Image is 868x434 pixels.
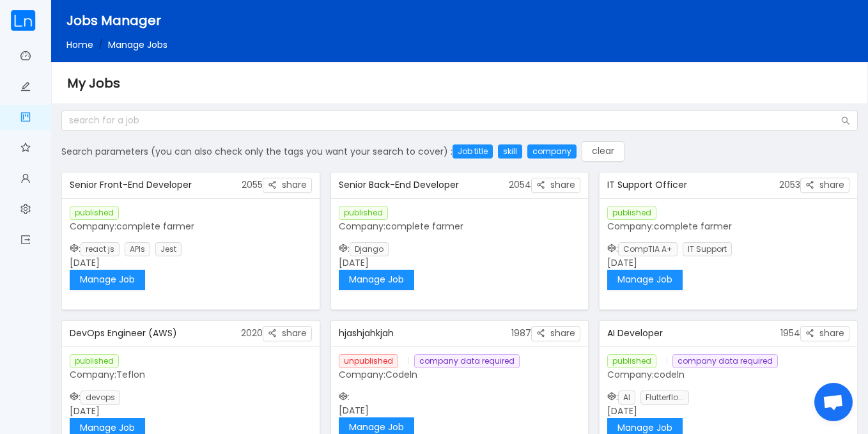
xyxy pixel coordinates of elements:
a: Manage Job [607,421,683,434]
div: DevOps Engineer (AWS) [70,322,241,345]
span: Django [350,242,389,256]
div: : [DATE] [331,198,589,298]
a: icon: star [20,136,31,162]
button: icon: share-altshare [800,326,849,341]
span: My Jobs [67,74,120,92]
span: published [607,354,656,368]
button: clear [582,141,624,162]
span: CompTIA A+ [618,242,678,256]
span: 2055 [242,178,263,191]
button: icon: share-altshare [531,326,580,341]
div: Search parameters (you can also check only the tags you want your search to cover) : [61,141,858,162]
a: Manage Job [339,273,414,286]
a: Manage Job [70,273,145,286]
span: complete farmer [116,220,194,233]
div: : [DATE] [62,198,320,298]
span: 2020 [241,327,263,339]
a: Manage Job [70,421,145,434]
span: company data required [672,354,778,368]
span: 1954 [780,327,800,339]
span: react js [81,242,120,256]
span: published [607,206,656,220]
button: icon: share-altshare [263,178,312,193]
span: / [98,38,103,51]
span: Jest [155,242,182,256]
span: devops [81,391,120,405]
span: Manage Jobs [108,38,167,51]
span: published [70,354,119,368]
div: Job title [453,144,493,159]
i: icon: codepen [339,392,348,401]
p: Company: [70,220,312,233]
span: Flutterflo... [640,391,689,405]
span: Jobs Manager [66,12,161,29]
span: 2053 [779,178,800,191]
i: icon: codepen [607,244,616,252]
p: Company: [339,368,581,382]
div: Senior Back-End Developer [339,173,509,197]
input: search for a job [61,111,858,131]
a: Manage Job [339,421,414,433]
span: Codeln [385,368,417,381]
div: AI Developer [607,322,780,345]
div: company [527,144,577,159]
span: unpublished [339,354,398,368]
i: icon: codepen [70,392,79,401]
span: codeln [654,368,685,381]
button: icon: share-altshare [800,178,849,193]
button: Manage Job [339,270,414,290]
span: complete farmer [385,220,463,233]
div: IT Support Officer [607,173,779,197]
div: Open chat [814,383,853,421]
i: icon: codepen [70,244,79,252]
button: icon: share-altshare [263,326,312,341]
button: icon: share-altshare [531,178,580,193]
div: skill [498,144,522,159]
p: Company: [607,368,849,382]
i: icon: codepen [339,244,348,252]
a: icon: user [20,166,31,193]
i: icon: codepen [607,392,616,401]
span: complete farmer [654,220,732,233]
span: APIs [125,242,150,256]
a: Home [66,38,93,51]
a: icon: project [20,105,31,132]
span: company data required [414,354,520,368]
span: published [70,206,119,220]
a: icon: dashboard [20,43,31,70]
button: Manage Job [607,270,683,290]
a: icon: edit [20,74,31,101]
span: IT Support [683,242,732,256]
div: : [DATE] [600,198,857,298]
button: Manage Job [70,270,145,290]
a: icon: setting [20,197,31,224]
i: icon: search [841,116,850,125]
div: Senior Front-End Developer [70,173,242,197]
a: Manage Job [607,273,683,286]
img: cropped.59e8b842.png [10,10,36,31]
span: AI [618,391,635,405]
div: hjashjahkjah [339,322,512,345]
span: published [339,206,388,220]
p: Company: [339,220,581,233]
span: 1987 [511,327,531,339]
span: 2054 [509,178,531,191]
span: Teflon [116,368,145,381]
p: Company: [70,368,312,382]
p: Company: [607,220,849,233]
